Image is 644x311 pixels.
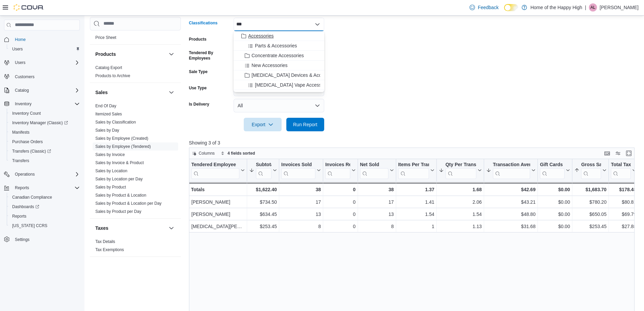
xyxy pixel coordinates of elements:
[90,34,181,44] div: Pricing
[7,44,82,54] button: Users
[7,137,82,147] button: Purchase Orders
[9,138,80,146] span: Purchase Orders
[191,162,239,179] div: Tendered Employee
[95,176,143,182] span: Sales by Location per Day
[9,203,42,211] a: Dashboards
[167,50,175,58] button: Products
[95,35,116,40] span: Price Sheet
[167,224,175,232] button: Taxes
[9,193,80,201] span: Canadian Compliance
[90,238,181,257] div: Taxes
[248,118,278,131] span: Export
[12,184,32,192] button: Reports
[7,128,82,137] button: Manifests
[95,152,125,157] a: Sales by Invoice
[12,170,38,178] button: Operations
[256,162,271,179] div: Subtotal
[1,58,82,67] button: Users
[95,193,146,198] a: Sales by Product & Location
[95,136,148,141] span: Sales by Employee (Created)
[189,50,231,61] label: Tendered By Employees
[95,239,115,244] span: Tax Details
[7,156,82,165] button: Transfers
[445,162,476,179] div: Qty Per Transaction
[286,118,324,131] button: Run Report
[95,51,166,58] button: Products
[9,157,32,165] a: Transfers
[7,118,82,128] a: Inventory Manager (Classic)
[325,210,355,218] div: 0
[95,112,122,116] a: Itemized Sales
[9,157,80,165] span: Transfers
[398,162,434,179] button: Items Per Transaction
[90,64,181,83] div: Products
[244,118,282,131] button: Export
[9,138,46,146] a: Purchase Orders
[315,22,320,27] button: Close list of options
[15,88,29,93] span: Catalog
[360,222,394,230] div: 8
[12,100,34,108] button: Inventory
[9,128,32,136] a: Manifests
[234,61,324,70] button: New Accessories
[189,85,207,91] label: Use Type
[493,162,530,168] div: Transaction Average
[95,65,122,70] a: Catalog Export
[95,177,143,181] a: Sales by Location per Day
[281,222,321,230] div: 8
[486,185,535,194] div: $42.69
[189,149,217,157] button: Columns
[95,185,126,190] a: Sales by Product
[12,139,43,145] span: Purchase Orders
[255,42,297,49] span: Parts & Accessories
[15,172,35,177] span: Operations
[95,225,166,231] button: Taxes
[12,73,37,81] a: Customers
[611,222,636,230] div: $27.88
[574,198,606,206] div: $780.20
[9,147,80,155] span: Transfers (Classic)
[360,162,388,179] div: Net Sold
[574,185,606,194] div: $1,683.70
[12,214,26,219] span: Reports
[360,210,394,218] div: 13
[248,32,273,39] span: Accessories
[15,60,25,65] span: Users
[281,210,321,218] div: 13
[249,222,277,230] div: $253.45
[191,162,245,179] button: Tendered Employee
[249,198,277,206] div: $734.50
[7,221,82,230] button: [US_STATE] CCRS
[189,139,639,146] p: Showing 3 of 3
[95,65,122,70] span: Catalog Export
[189,37,207,42] label: Products
[611,162,636,179] button: Total Tax
[9,193,55,201] a: Canadian Compliance
[574,162,606,179] button: Gross Sales
[540,198,570,206] div: $0.00
[90,102,181,218] div: Sales
[625,149,633,157] button: Enter fullscreen
[467,1,501,14] a: Feedback
[9,222,80,230] span: Washington CCRS
[15,74,34,80] span: Customers
[325,162,350,179] div: Invoices Ref
[249,162,277,179] button: Subtotal
[15,185,29,191] span: Reports
[1,71,82,81] button: Customers
[591,3,596,12] span: AL
[12,120,68,126] span: Inventory Manager (Classic)
[249,210,277,218] div: $634.45
[167,88,175,96] button: Sales
[252,52,304,59] span: Concentrate Accessories
[478,4,498,11] span: Feedback
[12,195,52,200] span: Canadian Compliance
[281,162,315,168] div: Invoices Sold
[12,72,80,81] span: Customers
[9,147,54,155] a: Transfers (Classic)
[95,51,116,58] h3: Products
[95,193,146,198] span: Sales by Product & Location
[95,168,127,174] span: Sales by Location
[12,35,80,44] span: Home
[15,37,26,42] span: Home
